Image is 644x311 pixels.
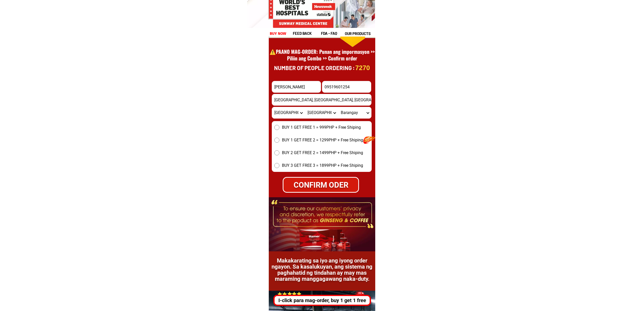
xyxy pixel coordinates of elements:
[269,48,375,68] h1: ⚠️️PAANO MAG-ORDER: Punan ang impormasyon >> Piliin ang Combo >> Confirm order
[282,137,363,143] span: BUY 1 GET FREE 2 = 1299PHP + Free Shiping
[274,163,279,168] input: BUY 3 GET FREE 3 = 1899PHP + Free Shiping
[272,94,371,106] input: Input address
[338,107,371,119] select: Select commune
[282,150,363,156] span: BUY 2 GET FREE 2 = 1499PHP + Free Shiping
[321,30,349,36] h1: fda - FAQ
[356,64,370,72] p: 7270
[282,124,361,130] span: BUY 1 GET FREE 1 = 999PHP + Free Shiping
[274,125,279,130] input: BUY 1 GET FREE 1 = 999PHP + Free Shiping
[274,150,279,155] input: BUY 2 GET FREE 2 = 1499PHP + Free Shiping
[282,162,363,169] span: BUY 3 GET FREE 3 = 1899PHP + Free Shiping
[274,297,368,304] div: I-click para mag-order, buy 1 get 1 free
[272,81,321,93] input: Input full_name
[274,138,279,143] input: BUY 1 GET FREE 2 = 1299PHP + Free Shiping
[322,81,371,93] input: Input phone_number
[345,31,374,37] h1: our products
[293,30,320,36] h1: feed back
[305,107,338,119] select: Select district
[272,107,305,119] select: Select province
[272,258,373,282] h1: Makakarating sa iyo ang iyong order ngayon. Sa kasalukuyan, ang sistema ng paghahatid ng tindahan...
[283,179,358,190] div: CONFIRM ODER
[270,31,286,37] h1: buy now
